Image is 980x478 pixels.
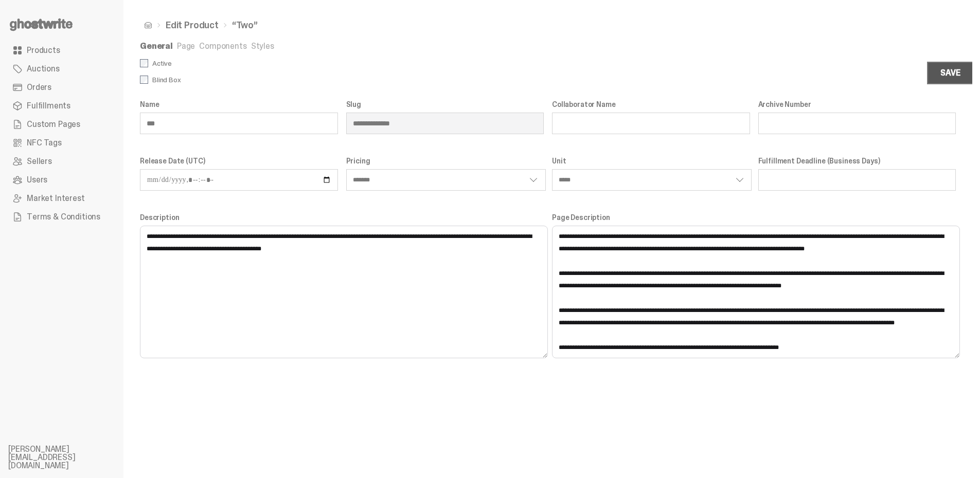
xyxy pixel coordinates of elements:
[8,97,115,115] a: Fulfillments
[8,189,115,208] a: Market Interest
[8,134,115,152] a: NFC Tags
[8,78,115,97] a: Orders
[27,102,70,110] span: Fulfillments
[27,176,47,184] span: Users
[140,157,338,165] label: Release Date (UTC)
[140,59,148,67] input: Active
[8,445,132,470] li: [PERSON_NAME][EMAIL_ADDRESS][DOMAIN_NAME]
[27,65,60,73] span: Auctions
[199,41,246,51] a: Components
[346,157,544,165] label: Pricing
[8,152,115,171] a: Sellers
[140,59,548,67] label: Active
[940,69,960,77] div: Save
[8,60,115,78] a: Auctions
[552,213,956,222] label: Page Description
[140,41,173,51] a: General
[27,120,80,128] span: Custom Pages
[27,83,51,91] span: Orders
[27,157,52,166] span: Sellers
[140,76,548,84] label: Blind Box
[140,100,338,108] label: Name
[8,208,115,226] a: Terms & Conditions
[219,21,258,30] li: “Two”
[27,194,85,203] span: Market Interest
[8,171,115,189] a: Users
[177,41,195,51] a: Page
[346,100,544,108] label: Slug
[140,76,148,84] input: Blind Box
[758,100,956,108] label: Archive Number
[251,41,274,51] a: Styles
[27,46,60,54] span: Products
[758,157,956,165] label: Fulfillment Deadline (Business Days)
[140,213,544,222] label: Description
[27,213,100,221] span: Terms & Conditions
[8,41,115,60] a: Products
[166,21,219,30] a: Edit Product
[8,115,115,134] a: Custom Pages
[552,157,750,165] label: Unit
[552,100,750,108] label: Collaborator Name
[27,139,62,147] span: NFC Tags
[927,62,973,84] button: Save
